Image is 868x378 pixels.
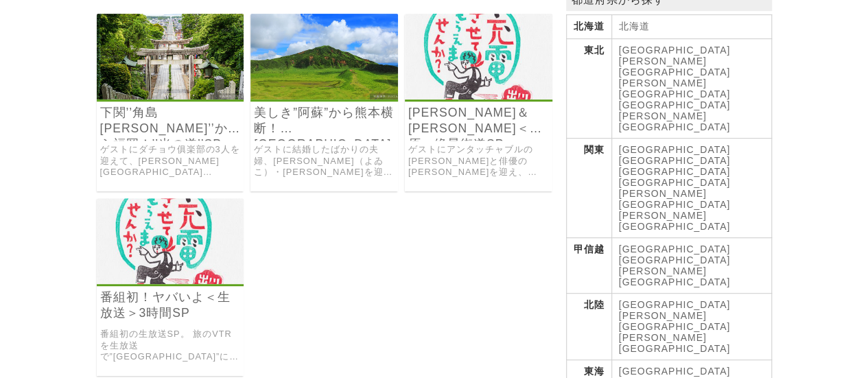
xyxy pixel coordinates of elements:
[97,90,244,102] a: 出川哲朗の充電させてもらえませんか？ 美しすぎる下関’’角島大橋’’から関門海峡渡って福岡！奇跡の’’光の道’’145キロ！ですがジモンに竜兵とダチョウが三銃士そろってヤ～バいよヤ～バいよSP
[619,99,731,110] a: [GEOGRAPHIC_DATA]
[619,332,731,354] a: [PERSON_NAME][GEOGRAPHIC_DATA]
[619,188,731,210] a: [PERSON_NAME][GEOGRAPHIC_DATA]
[619,299,731,310] a: [GEOGRAPHIC_DATA]
[408,144,549,178] a: ゲストにアンタッチャブルの[PERSON_NAME]と俳優の[PERSON_NAME]を迎え、[GEOGRAPHIC_DATA]・[GEOGRAPHIC_DATA]から[PERSON_NAME]...
[254,105,395,137] a: 美しき”阿蘇”から熊本横断！[GEOGRAPHIC_DATA]～
[566,39,611,139] th: 東北
[619,78,731,99] a: [PERSON_NAME][GEOGRAPHIC_DATA]
[619,177,731,188] a: [GEOGRAPHIC_DATA]
[619,166,731,177] a: [GEOGRAPHIC_DATA]
[619,244,731,255] a: [GEOGRAPHIC_DATA]
[619,265,731,287] a: [PERSON_NAME][GEOGRAPHIC_DATA]
[619,366,731,377] a: [GEOGRAPHIC_DATA]
[97,274,244,286] a: 出川哲朗の充電させてもらえませんか？ ワォ！”生放送”で一緒に充電みてねSPだッ！温泉天国”日田街道”をパワスポ宇戸の庄から131㌔！ですが…初の生放送に哲朗もドキドキでヤバいよ²SP
[619,155,731,166] a: [GEOGRAPHIC_DATA]
[566,238,611,294] th: 甲信越
[97,198,244,284] img: 出川哲朗の充電させてもらえませんか？ ワォ！”生放送”で一緒に充電みてねSPだッ！温泉天国”日田街道”をパワスポ宇戸の庄から131㌔！ですが…初の生放送に哲朗もドキドキでヤバいよ²SP
[100,144,241,178] a: ゲストにダチョウ俱楽部の3人を迎えて、[PERSON_NAME][GEOGRAPHIC_DATA][GEOGRAPHIC_DATA][PERSON_NAME]”から[GEOGRAPHIC_DAT...
[250,14,398,99] img: 出川哲朗の充電させてもらえませんか？ 美しき“阿蘇”から熊本横断！“名湯”続々温泉街道１２０キロ！目指すは世界遺産三池港“光の航路”！ひゃ～濱口＆アッキーナ夫婦がシアワセすぎてヤバいよヤバいよＳＰ
[619,144,731,155] a: [GEOGRAPHIC_DATA]
[100,290,241,321] a: 番組初！ヤバいよ＜生放送＞3時間SP
[100,329,241,363] a: 番組初の生放送SP。 旅のVTRを生放送で”[GEOGRAPHIC_DATA]”にお邪魔して一緒に見ます。 VTRでは、ゲストに[PERSON_NAME]と[PERSON_NAME]を迎えて、[...
[619,21,650,32] a: 北海道
[100,105,241,137] a: 下関’’角島[PERSON_NAME]’’から福岡！’’光の道’’SP
[566,15,611,39] th: 北海道
[97,14,244,99] img: 出川哲朗の充電させてもらえませんか？ 美しすぎる下関’’角島大橋’’から関門海峡渡って福岡！奇跡の’’光の道’’145キロ！ですがジモンに竜兵とダチョウが三銃士そろってヤ～バいよヤ～バいよSP
[619,56,731,78] a: [PERSON_NAME][GEOGRAPHIC_DATA]
[254,144,395,178] a: ゲストに結婚したばかりの夫婦、[PERSON_NAME]（よゐこ）・[PERSON_NAME]を迎え、熊本・阿蘇の草[PERSON_NAME]をスタートし、福岡・[PERSON_NAME][GE...
[619,310,731,332] a: [PERSON_NAME][GEOGRAPHIC_DATA]
[408,105,549,137] a: [PERSON_NAME]＆[PERSON_NAME]＜島原＞絶景街道SP
[619,110,731,132] a: [PERSON_NAME][GEOGRAPHIC_DATA]
[250,90,398,102] a: 出川哲朗の充電させてもらえませんか？ 美しき“阿蘇”から熊本横断！“名湯”続々温泉街道１２０キロ！目指すは世界遺産三池港“光の航路”！ひゃ～濱口＆アッキーナ夫婦がシアワセすぎてヤバいよヤバいよＳＰ
[566,139,611,238] th: 関東
[619,221,731,232] a: [GEOGRAPHIC_DATA]
[566,294,611,360] th: 北陸
[619,45,731,56] a: [GEOGRAPHIC_DATA]
[619,210,707,221] a: [PERSON_NAME]
[405,14,552,99] img: 出川哲朗の充電させてもらえませんか？ 島原半島から有明海渡って水の都柳川ぬけて絶景街道125㌔！目指すは久留米”水天宮”！ですがザキヤマ乱入＆塚本高史が初登場で哲朗タジタジ！ヤバいよ²SP
[619,255,731,265] a: [GEOGRAPHIC_DATA]
[405,90,552,102] a: 出川哲朗の充電させてもらえませんか？ 島原半島から有明海渡って水の都柳川ぬけて絶景街道125㌔！目指すは久留米”水天宮”！ですがザキヤマ乱入＆塚本高史が初登場で哲朗タジタジ！ヤバいよ²SP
